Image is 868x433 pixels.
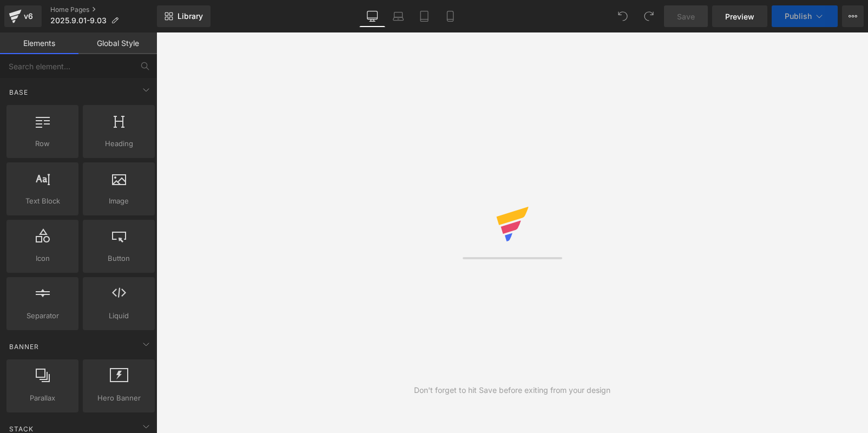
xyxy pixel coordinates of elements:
span: Icon [10,253,75,264]
a: Mobile [437,5,463,27]
span: Parallax [10,392,75,404]
span: Base [8,87,29,97]
span: Library [177,11,203,21]
a: Global Style [78,32,157,54]
span: Publish [785,12,812,21]
span: Heading [86,138,152,149]
div: Don't forget to hit Save before exiting from your design [414,384,610,396]
a: Desktop [359,5,385,27]
span: Button [86,253,152,264]
span: Liquid [86,310,152,322]
button: Publish [772,5,838,27]
a: v6 [4,5,42,27]
span: Separator [10,310,75,322]
button: Undo [612,5,634,27]
a: Tablet [411,5,437,27]
span: Row [10,138,75,149]
a: Home Pages [50,5,157,14]
span: Banner [8,342,40,352]
button: Redo [638,5,660,27]
span: Save [677,11,695,22]
div: v6 [22,9,35,23]
span: Image [86,195,152,207]
a: New Library [157,5,211,27]
span: Preview [725,11,754,22]
a: Laptop [385,5,411,27]
a: Preview [712,5,767,27]
span: Hero Banner [86,392,152,404]
span: Text Block [10,195,75,207]
span: 2025.9.01-9.03 [50,16,107,25]
button: More [842,5,864,27]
